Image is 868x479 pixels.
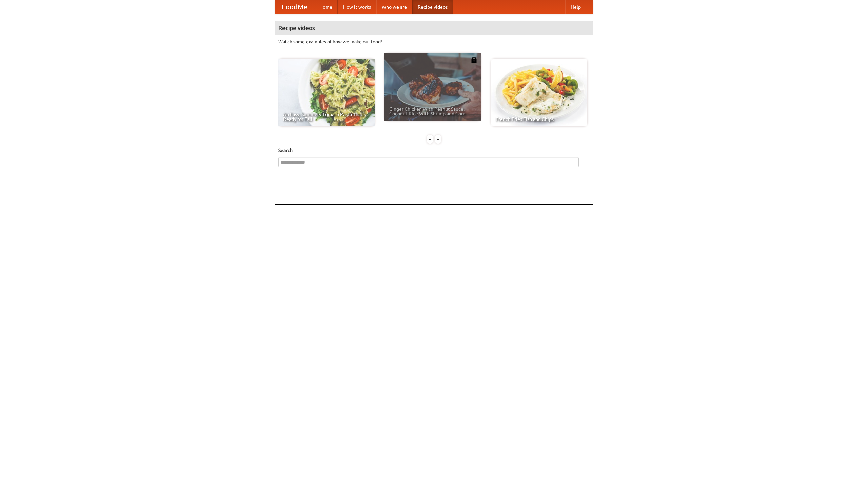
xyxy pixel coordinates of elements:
[338,0,376,14] a: How it works
[278,59,375,126] a: An Easy, Summery Tomato Pasta That's Ready for Fall
[283,112,370,122] span: An Easy, Summery Tomato Pasta That's Ready for Fall
[278,38,590,45] p: Watch some examples of how we make our food!
[471,57,477,63] img: 483408.png
[275,0,314,14] a: FoodMe
[376,0,412,14] a: Who we are
[435,135,441,144] div: »
[427,135,433,144] div: «
[496,117,583,122] span: French Fries Fish and Chips
[275,21,593,35] h4: Recipe videos
[565,0,586,14] a: Help
[412,0,453,14] a: Recipe videos
[278,147,590,154] h5: Search
[314,0,338,14] a: Home
[491,59,587,126] a: French Fries Fish and Chips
